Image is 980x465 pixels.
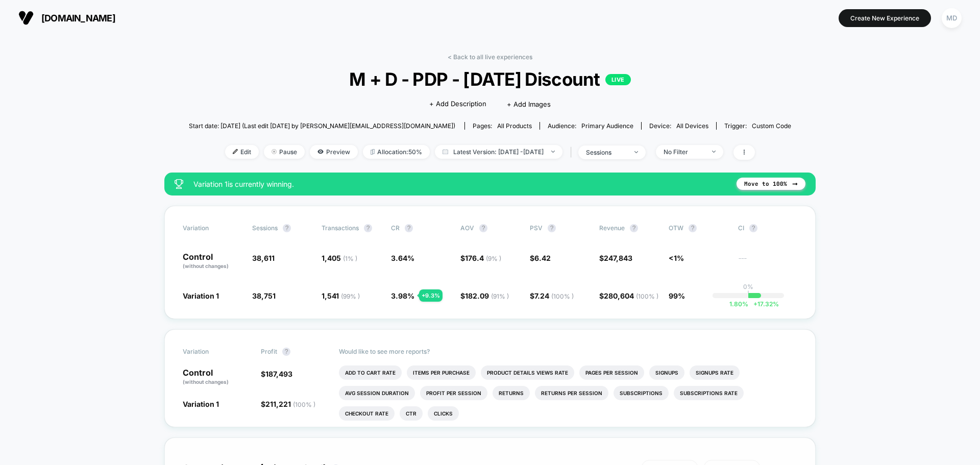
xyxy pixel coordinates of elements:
span: 38,611 [252,254,275,262]
button: ? [282,348,290,356]
span: 1.80 % [729,300,748,308]
span: Allocation: 50% [363,145,430,159]
img: end [712,151,716,153]
button: ? [364,224,372,232]
span: + Add Images [507,100,551,108]
button: ? [749,224,757,232]
span: 6.42 [534,254,551,262]
li: Items Per Purchase [407,365,476,380]
li: Add To Cart Rate [339,365,402,380]
span: Device: [641,122,716,130]
span: ( 91 % ) [491,292,509,300]
span: 187,493 [265,370,292,378]
span: Variation 1 is currently winning. [193,180,726,188]
p: 0% [743,283,753,290]
img: success_star [175,179,183,189]
span: 1,541 [322,291,360,300]
img: calendar [443,149,448,154]
span: 1,405 [322,254,357,262]
span: 7.24 [534,291,574,300]
span: M + D - PDP - [DATE] Discount [219,68,761,90]
span: ( 100 % ) [636,292,658,300]
button: ? [283,224,291,232]
span: 280,604 [604,291,658,300]
img: end [551,151,555,153]
span: ( 100 % ) [293,401,315,408]
span: (without changes) [183,379,229,385]
li: Subscriptions [614,386,669,400]
img: edit [233,149,238,154]
p: Control [183,369,251,386]
img: Visually logo [18,10,34,26]
button: [DOMAIN_NAME] [15,10,118,26]
span: + [753,300,757,308]
li: Product Details Views Rate [481,365,574,380]
span: 3.64 % [391,254,414,262]
span: Latest Version: [DATE] - [DATE] [435,145,562,159]
span: Variation 1 [183,400,219,408]
span: Sessions [252,224,278,232]
li: Returns [493,386,530,400]
div: Audience: [548,122,633,130]
div: Trigger: [724,122,791,130]
span: $ [460,254,501,262]
button: ? [689,224,697,232]
button: ? [479,224,487,232]
span: 176.4 [465,254,501,262]
li: Ctr [400,406,423,421]
div: sessions [586,149,627,156]
p: Would like to see more reports? [339,348,797,355]
span: $ [599,291,658,300]
span: CR [391,224,400,232]
span: Variation [183,224,239,232]
span: $ [460,291,509,300]
span: $ [530,254,551,262]
span: Transactions [322,224,359,232]
p: LIVE [605,74,631,85]
span: Edit [225,145,259,159]
li: Clicks [428,406,459,421]
a: < Back to all live experiences [448,53,532,61]
li: Pages Per Session [579,365,644,380]
span: Revenue [599,224,625,232]
span: all products [497,122,532,130]
span: 211,221 [265,400,315,408]
div: No Filter [664,148,704,156]
span: $ [530,291,574,300]
span: $ [599,254,632,262]
span: all devices [676,122,708,130]
img: end [272,149,277,154]
span: --- [738,255,797,270]
span: Start date: [DATE] (Last edit [DATE] by [PERSON_NAME][EMAIL_ADDRESS][DOMAIN_NAME]) [189,122,455,130]
span: Variation 1 [183,291,219,300]
button: Move to 100% [737,178,805,190]
span: 38,751 [252,291,276,300]
span: 3.98 % [391,291,414,300]
span: Primary Audience [581,122,633,130]
span: 99% [669,291,685,300]
button: ? [548,224,556,232]
span: Preview [310,145,358,159]
img: end [634,151,638,153]
span: [DOMAIN_NAME] [41,13,115,23]
li: Avg Session Duration [339,386,415,400]
span: OTW [669,224,725,232]
span: 17.32 % [748,300,779,308]
span: $ [261,400,315,408]
li: Signups [649,365,684,380]
button: ? [630,224,638,232]
li: Signups Rate [690,365,740,380]
p: | [747,290,749,298]
li: Checkout Rate [339,406,395,421]
span: Profit [261,348,277,355]
span: ( 1 % ) [343,255,357,262]
span: PSV [530,224,543,232]
span: <1% [669,254,684,262]
p: Control [183,253,242,270]
span: ( 9 % ) [486,255,501,262]
span: Variation [183,348,239,356]
span: $ [261,370,292,378]
div: + 9.3 % [419,289,443,302]
span: CI [738,224,794,232]
span: + Add Description [429,99,486,109]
